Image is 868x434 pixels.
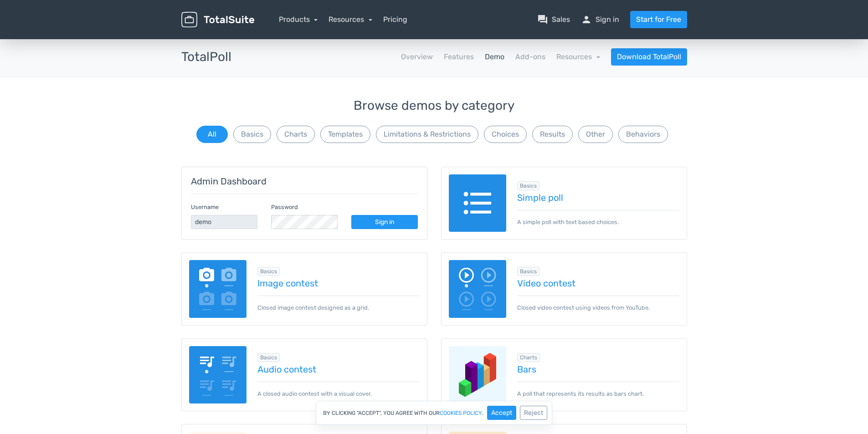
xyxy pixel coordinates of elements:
[181,99,687,113] h3: Browse demos by category
[578,126,613,143] button: Other
[517,296,679,312] p: Closed video contest using videos from YouTube.
[556,52,600,61] a: Resources
[329,15,372,24] a: Resources
[383,14,407,25] a: Pricing
[449,260,507,318] img: video-poll.png.webp
[517,364,679,374] a: Bars
[517,193,679,203] a: Simple poll
[449,346,507,404] img: charts-bars.png.webp
[517,210,679,226] p: A simple poll with text based choices.
[517,267,539,276] span: Browse all in Basics
[351,215,418,229] a: Sign in
[515,51,545,62] a: Add-ons
[257,364,420,374] a: Audio contest
[618,126,668,143] button: Behaviors
[191,176,418,186] h5: Admin Dashboard
[440,410,482,416] a: cookies policy
[257,296,420,312] p: Closed image contest designed as a grid.
[449,174,507,232] img: text-poll.png.webp
[487,406,516,420] button: Accept
[517,353,540,362] span: Browse all in Charts
[537,14,570,25] a: question_answerSales
[316,401,552,425] div: By clicking "Accept", you agree with our .
[233,126,271,143] button: Basics
[279,15,318,24] a: Products
[181,50,231,64] h3: TotalPoll
[517,181,539,190] span: Browse all in Basics
[581,14,592,25] span: person
[485,51,504,62] a: Demo
[277,126,315,143] button: Charts
[191,203,219,211] label: Username
[320,126,370,143] button: Templates
[401,51,433,62] a: Overview
[271,203,298,211] label: Password
[189,346,247,404] img: audio-poll.png.webp
[517,382,679,398] p: A poll that represents its results as bars chart.
[196,126,228,143] button: All
[611,48,687,66] a: Download TotalPoll
[630,11,687,28] a: Start for Free
[181,12,254,28] img: TotalSuite for WordPress
[257,278,420,288] a: Image contest
[537,14,548,25] span: question_answer
[189,260,247,318] img: image-poll.png.webp
[532,126,573,143] button: Results
[581,14,619,25] a: personSign in
[376,126,478,143] button: Limitations & Restrictions
[444,51,474,62] a: Features
[257,267,280,276] span: Browse all in Basics
[484,126,527,143] button: Choices
[517,278,679,288] a: Video contest
[520,406,547,420] button: Reject
[257,353,280,362] span: Browse all in Basics
[257,382,420,398] p: A closed audio contest with a visual cover.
